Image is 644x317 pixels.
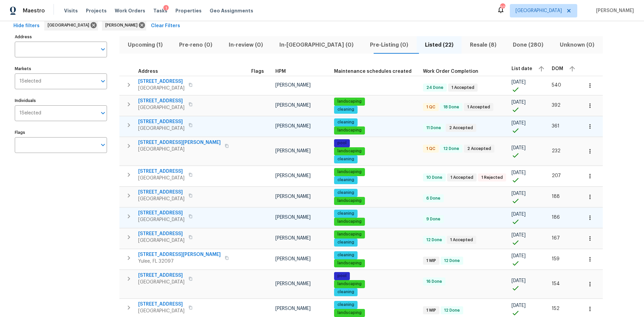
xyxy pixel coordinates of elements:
[441,258,463,264] span: 12 Done
[138,69,158,74] span: Address
[441,104,462,110] span: 18 Done
[138,272,184,279] span: [STREET_ADDRESS]
[512,191,526,196] span: [DATE]
[509,40,548,50] span: Done (280)
[424,237,445,243] span: 12 Done
[366,40,413,50] span: Pre-Listing (0)
[335,252,357,258] span: cleaning
[552,215,560,220] span: 186
[335,240,357,245] span: cleaning
[275,124,311,128] span: [PERSON_NAME]
[449,85,477,91] span: 1 Accepted
[138,125,184,132] span: [GEOGRAPHIC_DATA]
[138,216,184,223] span: [GEOGRAPHIC_DATA]
[424,216,443,222] span: 9 Done
[23,7,45,14] span: Maestro
[335,148,364,154] span: landscaping
[441,146,462,152] span: 12 Done
[441,308,463,313] span: 12 Done
[512,212,526,217] span: [DATE]
[275,257,311,261] span: [PERSON_NAME]
[138,196,184,202] span: [GEOGRAPHIC_DATA]
[138,104,184,111] span: [GEOGRAPHIC_DATA]
[593,7,634,14] span: [PERSON_NAME]
[138,175,184,181] span: [GEOGRAPHIC_DATA]
[335,99,364,104] span: landscaping
[335,302,357,308] span: cleaning
[424,279,445,284] span: 16 Done
[335,169,364,175] span: landscaping
[19,110,41,116] span: 1 Selected
[335,211,357,216] span: cleaning
[335,119,357,125] span: cleaning
[335,177,357,183] span: cleaning
[15,67,107,71] label: Markets
[275,194,311,199] span: [PERSON_NAME]
[13,22,40,30] span: Hide filters
[465,146,494,152] span: 2 Accepted
[98,108,108,118] button: Open
[512,100,526,105] span: [DATE]
[512,121,526,125] span: [DATE]
[102,20,146,31] div: [PERSON_NAME]
[138,301,184,308] span: [STREET_ADDRESS]
[500,4,505,11] div: 20
[335,310,364,316] span: landscaping
[516,7,562,14] span: [GEOGRAPHIC_DATA]
[512,66,532,71] span: List date
[138,78,184,85] span: [STREET_ADDRESS]
[552,149,560,153] span: 232
[334,69,412,74] span: Maintenance schedules created
[138,98,184,104] span: [STREET_ADDRESS]
[512,254,526,258] span: [DATE]
[138,237,184,244] span: [GEOGRAPHIC_DATA]
[335,289,357,295] span: cleaning
[424,125,444,131] span: 11 Done
[552,173,561,178] span: 207
[138,139,221,146] span: [STREET_ADDRESS][PERSON_NAME]
[138,251,221,258] span: [STREET_ADDRESS][PERSON_NAME]
[105,22,140,29] span: [PERSON_NAME]
[335,273,349,279] span: pool
[479,175,505,180] span: 1 Rejected
[275,215,311,220] span: [PERSON_NAME]
[335,231,364,237] span: landscaping
[465,104,493,110] span: 1 Accepted
[15,130,107,135] label: Flags
[275,40,358,50] span: In-[GEOGRAPHIC_DATA] (0)
[335,219,364,224] span: landscaping
[552,124,559,128] span: 361
[175,7,202,14] span: Properties
[424,85,446,91] span: 24 Done
[447,237,476,243] span: 1 Accepted
[556,40,599,50] span: Unknown (0)
[275,103,311,108] span: [PERSON_NAME]
[98,45,108,54] button: Open
[138,146,221,153] span: [GEOGRAPHIC_DATA]
[138,258,221,265] span: Yulee, FL 32097
[210,7,253,14] span: Geo Assignments
[163,5,169,12] div: 1
[335,190,357,196] span: cleaning
[175,40,216,50] span: Pre-reno (0)
[424,175,445,180] span: 10 Done
[552,236,560,241] span: 167
[335,198,364,204] span: landscaping
[123,40,167,50] span: Upcoming (1)
[138,308,184,314] span: [GEOGRAPHIC_DATA]
[86,7,107,14] span: Projects
[275,281,311,286] span: [PERSON_NAME]
[44,20,98,31] div: [GEOGRAPHIC_DATA]
[512,146,526,150] span: [DATE]
[335,260,364,266] span: landscaping
[138,189,184,196] span: [STREET_ADDRESS]
[512,170,526,175] span: [DATE]
[11,20,42,32] button: Hide filters
[275,236,311,241] span: [PERSON_NAME]
[275,306,311,311] span: [PERSON_NAME]
[448,175,476,180] span: 1 Accepted
[552,66,563,71] span: DOM
[552,257,559,261] span: 159
[138,168,184,175] span: [STREET_ADDRESS]
[275,173,311,178] span: [PERSON_NAME]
